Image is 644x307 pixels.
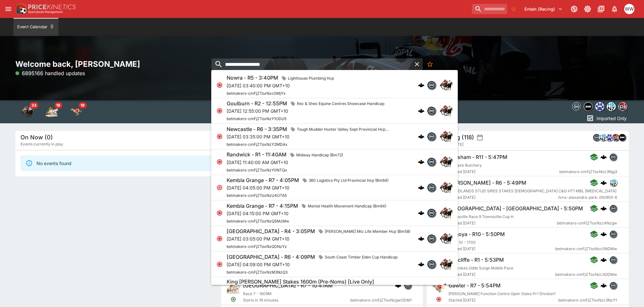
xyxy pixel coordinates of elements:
[606,134,613,141] div: grnz
[322,254,400,260] span: South Coast Timber Eden Cup Handicap
[3,3,14,15] button: open drawer
[227,203,298,209] h6: Kembla Grange - R7 - 4:15PM
[395,282,401,289] img: logo-cerberus.svg
[21,105,34,118] img: horse_racing
[227,151,287,158] h6: Randwick - R1 - 11:40AM
[404,282,412,289] div: betmakers
[15,59,217,69] h2: Welcome back, [PERSON_NAME]
[521,4,566,14] button: Select Tenant
[13,18,58,36] button: Event Calendar
[600,231,607,237] img: logo-cerberus.svg
[46,105,58,118] img: harness_racing
[610,153,617,161] img: betmakers.png
[448,194,558,201] span: Started [DATE]
[226,282,240,296] img: harness_racing.png
[227,100,287,107] h6: Goulburn - R2 - 12:55PM
[427,234,436,243] div: betmakers
[227,210,389,217] p: [DATE] 04:15:00 PM GMT+10
[618,134,626,141] div: samemeetingmulti
[557,220,617,226] span: betmakers-cmFjZToxNzc4Nzgw
[46,105,58,118] div: Harness Racing
[448,271,555,278] span: Started [DATE]
[440,79,453,92] img: horse_racing.png
[227,177,299,184] h6: Kembla Grange - R7 - 4:05PM
[609,153,617,161] div: betmakers
[609,230,617,238] div: betmakers
[624,4,634,14] div: William Wallace
[600,231,607,237] div: cerberus
[15,69,85,77] p: 6895166 handled updates
[448,154,507,161] h6: Horsham - R11 - 5:47PM
[568,3,580,15] button: Connected to PK
[227,193,287,198] span: betmakers-cmFjZToxNzU4OTA5
[607,102,615,111] img: hrnz.png
[440,283,453,295] img: horse_racing.png
[294,126,392,133] span: Tough Mudder Hunter Valley Sept Provincial Hcp (Bm68)
[427,234,436,243] img: betmakers.png
[28,11,63,13] img: Sportsbook Management
[216,210,223,216] svg: Closed
[440,130,453,143] img: horse_racing.png
[216,82,223,88] svg: Closed
[448,240,476,245] span: Race 10 - 1700
[418,261,424,268] img: logo-cerberus.svg
[595,3,607,15] button: Documentation
[322,228,413,235] span: [PERSON_NAME] Mtc Life Member Hcp (Bm58)
[216,235,223,242] svg: Closed
[227,91,286,96] span: betmakers-cmFjZToxNzc0MjYx
[612,134,619,141] img: pricekinetics.png
[227,254,315,260] h6: [GEOGRAPHIC_DATA] - R6 - 4:09PM
[610,231,617,238] img: betmakers.png
[448,282,501,289] h6: Gawler - R7 - 5:54PM
[427,183,436,192] img: betmakers.png
[448,246,555,252] span: Started [DATE]
[448,266,513,270] span: Ladbrokes Odds Surge Mobile Pace
[404,282,411,289] img: betmakers.png
[285,75,337,82] span: Lighthouse Plumbing Hcp
[618,102,627,111] div: pricekinetics
[427,285,436,293] img: pricekinetics.png
[216,159,223,165] svg: Closed
[584,102,592,111] img: samemeetingmulti.png
[14,3,27,15] img: PriceKinetics Logo
[448,214,514,219] span: Townsville Race 9 Townsville Cup H
[448,297,558,303] span: Started [DATE]
[448,205,583,212] h6: [GEOGRAPHIC_DATA] - [GEOGRAPHIC_DATA] - 5:50PM
[427,285,436,294] div: pricekinetics
[596,102,604,111] img: grnz.png
[227,126,287,133] h6: Newcastle - R6 - 3:35PM
[227,108,387,114] p: [DATE] 12:55:00 PM GMT+10
[571,100,629,113] div: Event type filters
[427,208,436,217] div: betmakers
[610,282,617,289] img: betmakers.png
[448,220,557,226] span: Started [DATE]
[418,159,424,165] img: logo-cerberus.svg
[440,206,453,219] img: horse_racing.png
[584,113,629,123] button: Imported Only
[227,159,346,166] p: [DATE] 11:40:00 AM GMT+10
[294,152,346,158] span: Midway Handicap (Bm72)
[555,246,617,252] span: betmakers-cmFjZToxNzc5NDMw
[600,282,607,289] img: logo-cerberus.svg
[294,101,387,107] span: Rec & Shec Equine Centres Showcase Handicap
[70,105,83,118] div: Greyhound Racing
[619,134,626,141] img: samemeetingmulti.png
[227,244,287,249] span: betmakers-cmFjZToxNzQ0NzYz
[54,102,62,109] span: 19
[29,102,38,109] span: 33
[609,205,617,212] div: betmakers
[448,231,505,238] h6: Nagoya - R10 - 5:50PM
[448,180,526,186] h6: [PERSON_NAME] - R6 - 5:49PM
[427,132,436,141] img: betmakers.png
[477,134,483,141] button: settings
[432,282,446,296] img: greyhound_racing.png
[440,258,453,271] img: horse_racing.png
[600,257,607,263] img: logo-cerberus.svg
[418,133,424,140] img: logo-cerberus.svg
[418,159,424,165] div: cerberus
[600,257,607,263] div: cerberus
[595,102,604,111] div: grnz
[28,4,76,9] img: PriceKinetics
[227,278,374,285] h6: King [PERSON_NAME] Stakes 1600m (Pre-Noms) [Live Only]
[227,219,289,224] span: betmakers-cmFjZToxNzQ5MzMw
